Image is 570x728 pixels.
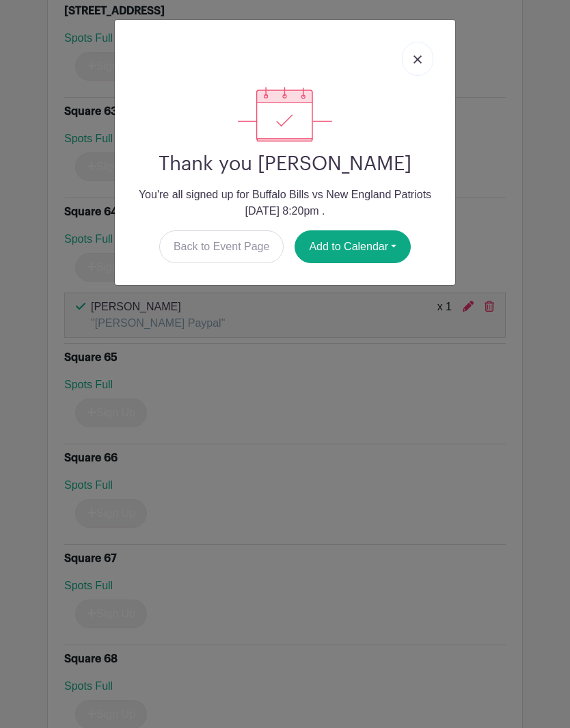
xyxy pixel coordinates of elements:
button: Add to Calendar [295,230,411,263]
h2: Thank you [PERSON_NAME] [126,152,444,176]
a: Back to Event Page [159,230,284,263]
img: signup_complete-c468d5dda3e2740ee63a24cb0ba0d3ce5d8a4ecd24259e683200fb1569d990c8.svg [238,87,332,141]
img: close_button-5f87c8562297e5c2d7936805f587ecaba9071eb48480494691a3f1689db116b3.svg [413,55,422,64]
p: You're all signed up for Buffalo Bills vs New England Patriots [DATE] 8:20pm . [126,187,444,219]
